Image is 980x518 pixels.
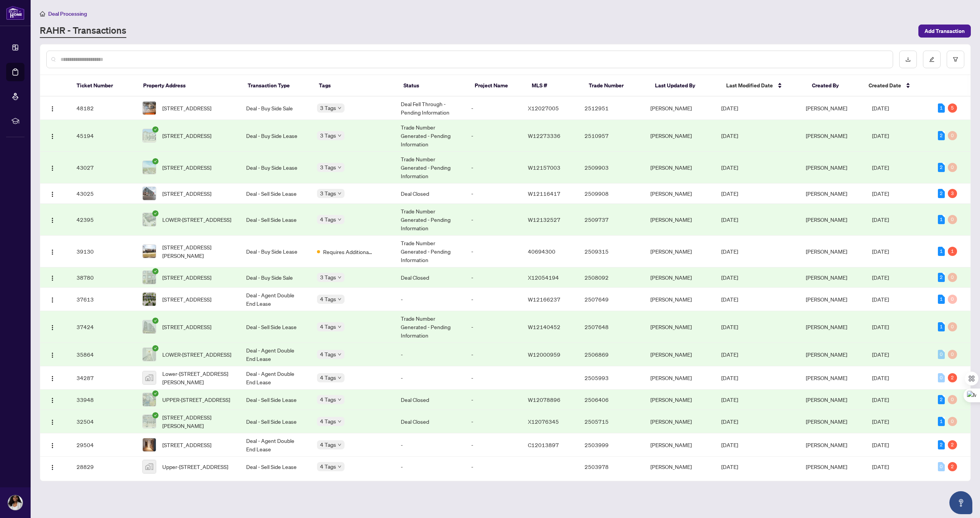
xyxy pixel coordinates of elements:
td: 2507649 [578,288,644,311]
div: 0 [948,395,957,404]
img: thumbnail-img [143,213,156,226]
div: 1 [938,322,945,331]
span: check-circle [152,318,158,324]
span: 4 Tags [320,295,336,303]
th: Transaction Type [242,75,313,97]
td: Deal Closed [395,390,465,410]
span: down [338,420,341,423]
td: 34287 [70,366,136,390]
span: [DATE] [721,323,738,330]
td: Deal - Agent Double End Lease [240,366,311,390]
td: 29504 [70,433,136,457]
img: Logo [49,464,56,470]
td: 2505993 [578,366,644,390]
span: down [338,352,341,356]
span: down [338,297,341,301]
img: thumbnail-img [143,348,156,361]
td: Deal - Sell Side Lease [240,457,311,477]
td: 2508092 [578,267,644,288]
span: 4 Tags [320,215,336,224]
td: [PERSON_NAME] [644,152,715,184]
span: edit [929,57,934,62]
th: Status [397,75,469,97]
span: [DATE] [872,396,889,403]
td: Deal - Agent Double End Lease [240,288,311,311]
td: 2505715 [578,410,644,433]
img: Logo [49,297,56,303]
span: [PERSON_NAME] [806,418,847,425]
span: [DATE] [872,190,889,197]
td: 28829 [70,457,136,477]
span: down [338,376,341,380]
span: [DATE] [721,463,738,470]
span: [DATE] [721,164,738,171]
td: - [465,457,522,477]
button: download [899,51,917,68]
div: 2 [938,273,945,282]
button: filter [947,51,964,68]
button: Logo [46,321,59,333]
td: Deal - Buy Side Sale [240,267,311,288]
td: 33948 [70,390,136,410]
td: - [395,288,465,311]
div: 0 [948,322,957,331]
span: [DATE] [721,132,738,139]
div: 2 [938,440,945,449]
span: [DATE] [872,351,889,358]
td: - [395,433,465,457]
span: down [338,275,341,279]
span: W12140452 [528,323,560,330]
span: 3 Tags [320,163,336,172]
div: 2 [948,440,957,449]
div: 1 [938,247,945,256]
button: Logo [46,271,59,284]
span: X12054194 [528,274,559,281]
td: [PERSON_NAME] [644,236,715,267]
img: Logo [49,249,56,255]
td: Deal - Buy Side Lease [240,152,311,184]
span: 40694300 [528,248,555,255]
th: Ticket Number [70,75,137,97]
td: [PERSON_NAME] [644,343,715,366]
span: [DATE] [721,105,738,111]
th: Last Updated By [649,75,720,97]
td: 2509737 [578,204,644,236]
img: Logo [49,165,56,171]
span: 3 Tags [320,103,336,112]
div: 0 [938,373,945,382]
div: 2 [938,189,945,198]
td: 37613 [70,288,136,311]
td: - [465,410,522,433]
td: - [465,366,522,390]
span: 4 Tags [320,440,336,449]
td: [PERSON_NAME] [644,311,715,343]
div: 2 [938,395,945,404]
span: [PERSON_NAME] [806,190,847,197]
img: thumbnail-img [143,460,156,473]
td: - [465,204,522,236]
span: [STREET_ADDRESS][PERSON_NAME] [162,413,234,430]
div: 1 [938,215,945,224]
th: Property Address [137,75,242,97]
div: 0 [948,163,957,172]
span: check-circle [152,345,158,351]
td: 2503978 [578,457,644,477]
td: Trade Number Generated - Pending Information [395,120,465,152]
span: X12027005 [528,105,559,111]
span: [PERSON_NAME] [806,274,847,281]
td: - [395,366,465,390]
td: 2506869 [578,343,644,366]
span: [DATE] [872,164,889,171]
span: Requires Additional Docs [323,248,373,256]
span: [STREET_ADDRESS][PERSON_NAME] [162,243,234,260]
div: 0 [948,417,957,426]
td: 2506406 [578,390,644,410]
img: thumbnail-img [143,271,156,284]
th: Trade Number [583,75,649,97]
td: Deal - Sell Side Lease [240,184,311,204]
td: - [465,311,522,343]
img: Profile Icon [8,495,23,510]
img: thumbnail-img [143,438,156,451]
span: [PERSON_NAME] [806,164,847,171]
span: 4 Tags [320,395,336,404]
